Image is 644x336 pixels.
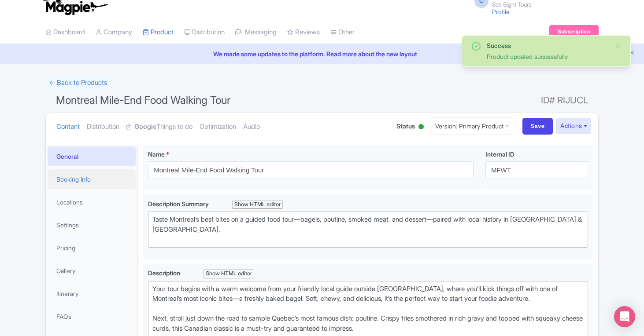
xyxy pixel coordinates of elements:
[232,200,283,209] div: Show HTML editor
[96,20,132,44] a: Company
[492,2,599,7] small: See Sight Tours
[87,113,119,141] a: Distribution
[204,269,254,278] div: Show HTML editor
[56,94,230,106] span: Montreal Mile-End Food Walking Tour
[184,20,225,44] a: Distribution
[5,49,639,58] a: We made some updates to the platform. Read more about the new layout
[287,20,320,44] a: Reviews
[243,113,260,141] a: Audio
[200,113,236,141] a: Optimization
[45,20,85,44] a: Dashboard
[148,150,165,158] span: Name
[485,150,514,158] span: Internal ID
[45,74,111,91] a: ← Back to Products
[143,20,174,44] a: Product
[134,122,156,132] strong: Google
[487,52,607,61] div: Product updated successfully
[56,113,80,141] a: Content
[48,284,136,303] a: Itinerary
[48,238,136,258] a: Pricing
[235,20,277,44] a: Messaging
[48,192,136,212] a: Locations
[487,41,607,50] div: Success
[48,215,136,235] a: Settings
[148,269,181,277] span: Description
[152,215,584,245] div: Taste Montreal’s best bites on a guided food tour—bagels, poutine, smoked meat, and dessert—paire...
[614,306,635,327] div: Open Intercom Messenger
[429,117,515,135] a: Version: Primary Product
[492,8,510,15] a: Profile
[522,118,553,135] input: Save
[556,118,591,134] button: Actions
[48,169,136,189] a: Booking Info
[48,307,136,326] a: FAQs
[417,121,426,134] div: Active
[148,200,210,208] span: Description Summary
[396,121,415,131] span: Status
[126,113,192,141] a: GoogleThings to do
[629,48,635,58] button: Close announcement
[614,41,622,51] button: Close
[549,25,599,38] a: Subscription
[330,20,355,44] a: Other
[541,91,588,109] span: ID# RIJUCL
[48,261,136,281] a: Gallery
[48,146,136,166] a: General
